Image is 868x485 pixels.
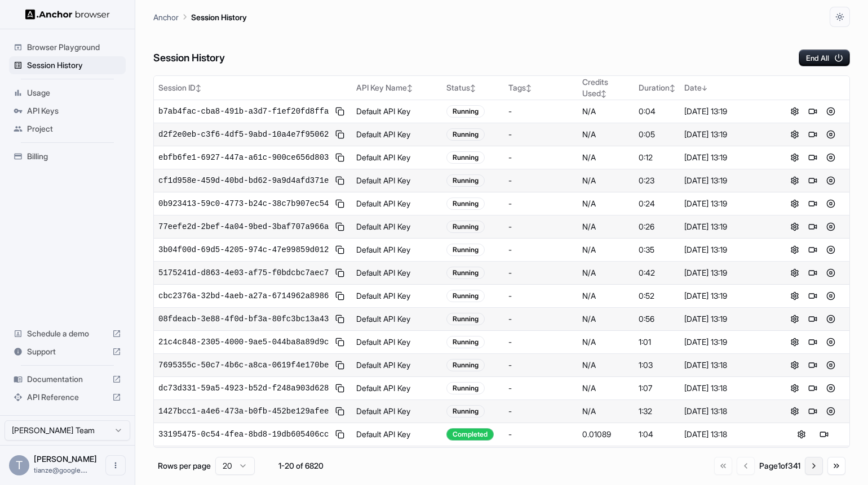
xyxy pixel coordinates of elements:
[702,84,707,92] span: ↓
[158,429,329,440] span: 33195475-0c54-4fea-8bd8-19db605406cc
[446,151,485,164] div: Running
[446,313,485,325] div: Running
[446,221,485,233] div: Running
[34,454,97,464] span: Tianze Shi
[508,82,573,93] div: Tags
[191,11,247,23] p: Session History
[356,82,437,93] div: API Key Name
[526,84,532,92] span: ↕
[639,106,675,117] div: 0:04
[352,215,442,239] td: Default API Key
[684,82,771,93] div: Date
[27,123,121,134] span: Project
[446,267,485,279] div: Running
[446,197,485,210] div: Running
[508,175,573,186] div: -
[27,374,108,385] span: Documentation
[446,128,485,141] div: Running
[684,429,771,440] div: [DATE] 13:18
[582,267,630,279] div: N/A
[684,290,771,302] div: [DATE] 13:19
[684,360,771,371] div: [DATE] 13:18
[153,11,247,23] nav: breadcrumb
[639,82,675,93] div: Duration
[639,244,675,255] div: 0:35
[639,429,675,440] div: 1:04
[684,106,771,117] div: [DATE] 13:19
[508,106,573,117] div: -
[639,290,675,302] div: 0:52
[9,343,126,361] div: Support
[153,11,179,23] p: Anchor
[9,325,126,343] div: Schedule a demo
[196,84,201,92] span: ↕
[684,406,771,417] div: [DATE] 13:18
[352,354,442,377] td: Default API Key
[684,267,771,279] div: [DATE] 13:19
[799,50,850,66] button: End All
[27,346,108,357] span: Support
[158,244,329,255] span: 3b04f00d-69d5-4205-974c-47e99859d012
[352,285,442,308] td: Default API Key
[508,313,573,325] div: -
[639,360,675,371] div: 1:03
[9,455,29,475] div: T
[508,290,573,302] div: -
[446,382,485,394] div: Running
[9,147,126,165] div: Billing
[582,383,630,394] div: N/A
[582,77,630,99] div: Credits Used
[582,129,630,140] div: N/A
[352,262,442,285] td: Default API Key
[158,360,329,371] span: 7695355c-50c7-4b6c-a8ca-0619f4e170be
[684,383,771,394] div: [DATE] 13:18
[352,169,442,192] td: Default API Key
[508,360,573,371] div: -
[352,423,442,446] td: Default API Key
[601,89,606,98] span: ↕
[158,198,329,209] span: 0b923413-59c0-4773-b24c-38c7b907ec54
[582,152,630,163] div: N/A
[582,313,630,325] div: N/A
[352,239,442,262] td: Default API Key
[27,151,121,162] span: Billing
[352,146,442,169] td: Default API Key
[508,244,573,255] div: -
[582,360,630,371] div: N/A
[158,406,329,417] span: 1427bcc1-a4e6-473a-b0fb-452be129afee
[352,377,442,400] td: Default API Key
[670,84,675,92] span: ↕
[273,460,329,471] div: 1-20 of 6820
[639,221,675,232] div: 0:26
[9,38,126,56] div: Browser Playground
[508,383,573,394] div: -
[9,102,126,120] div: API Keys
[639,406,675,417] div: 1:32
[158,313,329,325] span: 08fdeacb-3e88-4f0d-bf3a-80fc3bc13a43
[105,455,126,475] button: Open menu
[508,129,573,140] div: -
[508,221,573,232] div: -
[158,383,329,394] span: dc73d331-59a5-4923-b52d-f248a903d628
[759,460,800,471] div: Page 1 of 341
[352,400,442,423] td: Default API Key
[352,192,442,215] td: Default API Key
[582,244,630,255] div: N/A
[158,221,329,232] span: 77eefe2d-2bef-4a04-9bed-3baf707a966a
[352,331,442,354] td: Default API Key
[446,82,499,93] div: Status
[446,244,485,256] div: Running
[684,152,771,163] div: [DATE] 13:19
[352,308,442,331] td: Default API Key
[639,267,675,279] div: 0:42
[407,84,413,92] span: ↕
[508,429,573,440] div: -
[158,152,329,163] span: ebfb6fe1-6927-447a-a61c-900ce656d803
[639,336,675,348] div: 1:01
[684,129,771,140] div: [DATE] 13:19
[158,336,329,348] span: 21c4c848-2305-4000-9ae5-044ba8a89d9c
[9,84,126,102] div: Usage
[508,198,573,209] div: -
[9,388,126,406] div: API Reference
[582,221,630,232] div: N/A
